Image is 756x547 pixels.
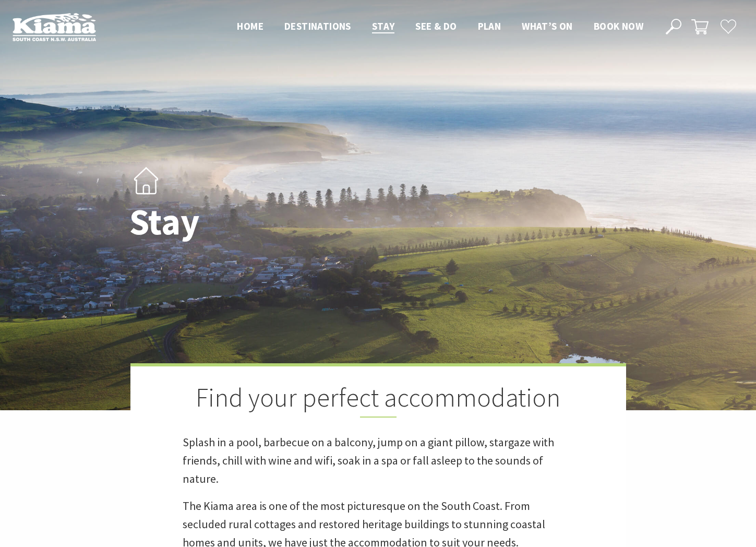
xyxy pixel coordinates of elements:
[237,20,263,32] span: Home
[594,20,643,32] span: Book now
[415,20,457,32] span: See & Do
[13,13,96,41] img: Kiama Logo
[284,20,351,32] span: Destinations
[372,20,395,32] span: Stay
[129,202,424,242] h1: Stay
[183,433,574,489] p: Splash in a pool, barbecue on a balcony, jump on a giant pillow, stargaze with friends, chill wit...
[522,20,573,32] span: What’s On
[183,382,574,418] h2: Find your perfect accommodation
[478,20,501,32] span: Plan
[226,18,654,35] nav: Main Menu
